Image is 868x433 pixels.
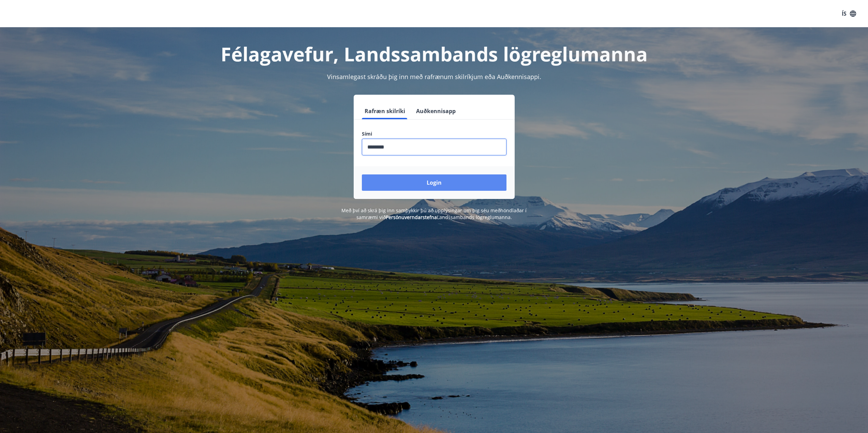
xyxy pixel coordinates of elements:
a: Persónuverndarstefna [386,214,437,220]
span: Vinsamlegast skráðu þig inn með rafrænum skilríkjum eða Auðkennisappi. [327,73,541,81]
button: ÍS [838,7,860,20]
h1: Félagavefur, Landssambands lögreglumanna [197,41,672,67]
button: Login [362,174,506,191]
label: Sími [362,130,506,137]
button: Rafræn skilríki [362,103,408,119]
span: Með því að skrá þig inn samþykkir þú að upplýsingar um þig séu meðhöndlaðar í samræmi við Landssa... [341,207,527,220]
button: Auðkennisapp [413,103,458,119]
